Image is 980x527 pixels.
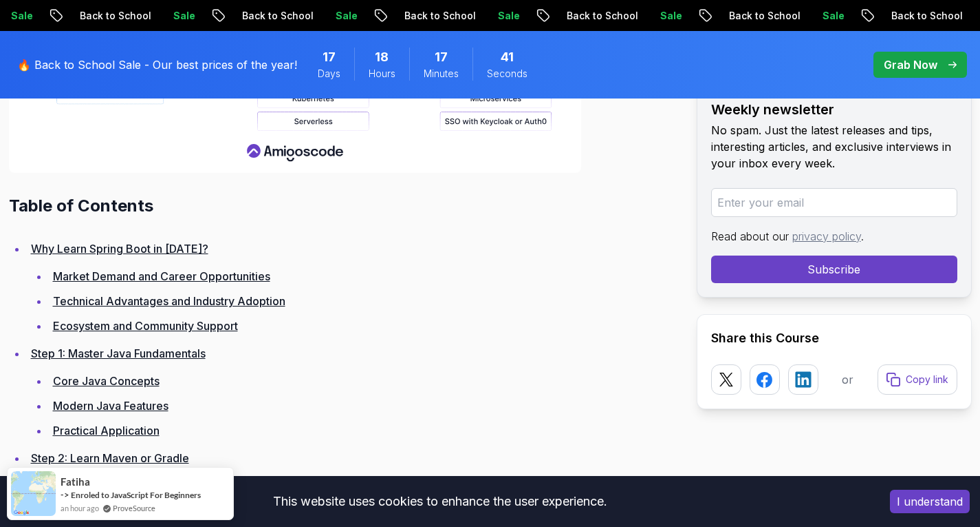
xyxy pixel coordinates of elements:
p: Back to School [718,9,812,23]
span: -> [61,489,69,500]
p: No spam. Just the latest releases and tips, interesting articles, and exclusive interviews in you... [711,122,957,172]
input: Enter your email [711,188,957,217]
p: Sale [487,9,531,23]
span: Minutes [424,67,459,81]
span: 17 Days [323,48,336,67]
p: Sale [649,9,693,23]
span: 18 Hours [375,48,389,67]
a: Core Java Concepts [53,374,160,388]
span: 41 Seconds [501,48,514,67]
span: Hours [369,67,395,81]
p: Back to School [556,9,649,23]
a: Enroled to JavaScript For Beginners [71,490,201,500]
p: 🔥 Back to School Sale - Our best prices of the year! [17,56,297,73]
a: Practical Application [53,424,160,437]
a: ProveSource [113,502,155,514]
button: Copy link [878,364,957,395]
p: Back to School [880,9,974,23]
span: Days [318,67,340,81]
p: Copy link [906,373,948,386]
span: Fatiha [61,476,90,488]
a: Modern Java Features [53,399,168,413]
a: Ecosystem and Community Support [53,319,238,333]
span: 17 Minutes [435,48,448,67]
p: Sale [162,9,206,23]
p: Grab Now [884,56,937,73]
button: Accept cookies [890,490,970,513]
span: Seconds [487,67,527,81]
p: Sale [812,9,856,23]
h2: Weekly newsletter [711,100,957,119]
a: Step 1: Master Java Fundamentals [31,347,206,360]
a: Step 2: Learn Maven or Gradle [31,451,189,465]
a: Why Learn Spring Boot in [DATE]? [31,242,208,256]
a: privacy policy [792,229,861,243]
a: Technical Advantages and Industry Adoption [53,294,285,308]
img: provesource social proof notification image [11,471,56,516]
h2: Share this Course [711,329,957,348]
p: Back to School [231,9,325,23]
p: or [842,371,853,388]
span: an hour ago [61,502,99,514]
p: Back to School [393,9,487,23]
p: Sale [325,9,369,23]
a: Market Demand and Career Opportunities [53,269,270,283]
p: Back to School [69,9,162,23]
div: This website uses cookies to enhance the user experience. [10,486,869,517]
p: Read about our . [711,228,957,245]
h2: Table of Contents [9,195,675,217]
button: Subscribe [711,256,957,283]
